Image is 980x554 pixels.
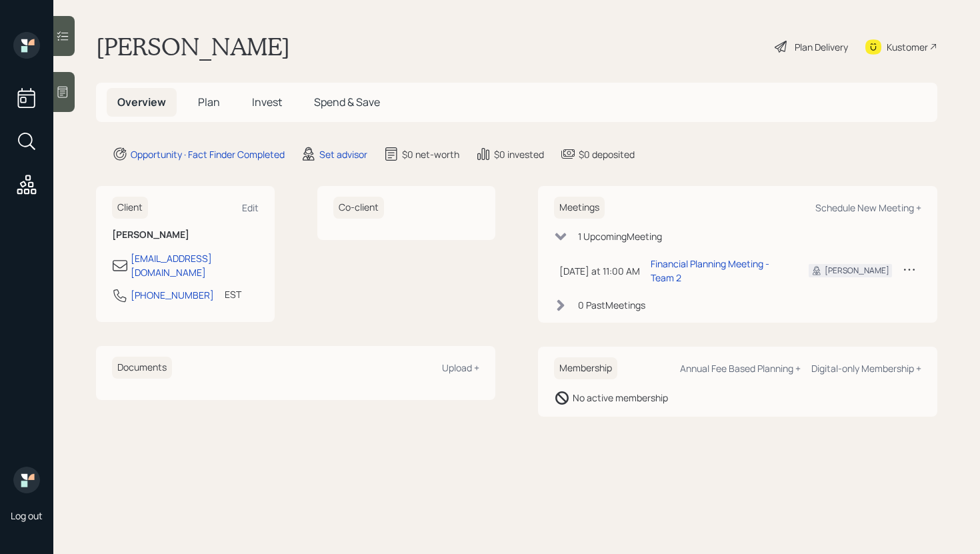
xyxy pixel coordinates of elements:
[494,147,544,161] div: $0 invested
[13,467,40,493] img: retirable_logo.png
[815,201,921,214] div: Schedule New Meeting +
[651,257,787,285] div: Financial Planning Meeting - Team 2
[579,147,635,161] div: $0 deposited
[117,95,166,109] span: Overview
[112,357,172,379] h6: Documents
[11,509,43,522] div: Log out
[96,32,290,61] h1: [PERSON_NAME]
[680,362,801,375] div: Annual Fee Based Planning +
[811,362,921,375] div: Digital-only Membership +
[242,201,259,214] div: Edit
[578,298,645,312] div: 0 Past Meeting s
[252,95,282,109] span: Invest
[554,197,605,219] h6: Meetings
[131,251,259,279] div: [EMAIL_ADDRESS][DOMAIN_NAME]
[112,229,259,241] h6: [PERSON_NAME]
[319,147,367,161] div: Set advisor
[402,147,459,161] div: $0 net-worth
[333,197,384,219] h6: Co-client
[198,95,220,109] span: Plan
[578,229,662,243] div: 1 Upcoming Meeting
[554,357,617,379] h6: Membership
[559,264,640,278] div: [DATE] at 11:00 AM
[825,265,889,277] div: [PERSON_NAME]
[442,361,479,374] div: Upload +
[887,40,928,54] div: Kustomer
[314,95,380,109] span: Spend & Save
[131,288,214,302] div: [PHONE_NUMBER]
[573,391,668,405] div: No active membership
[225,287,241,301] div: EST
[131,147,285,161] div: Opportunity · Fact Finder Completed
[795,40,848,54] div: Plan Delivery
[112,197,148,219] h6: Client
